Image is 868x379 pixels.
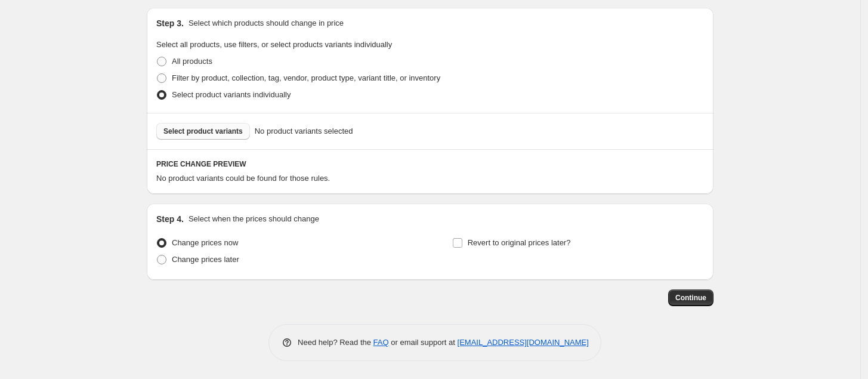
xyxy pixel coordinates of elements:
[156,213,184,225] h2: Step 4.
[255,125,353,137] span: No product variants selected
[172,73,440,82] span: Filter by product, collection, tag, vendor, product type, variant title, or inventory
[172,57,212,66] span: All products
[172,90,291,99] span: Select product variants individually
[163,127,243,136] span: Select product variants
[468,238,571,247] span: Revert to original prices later?
[172,255,239,264] span: Change prices later
[189,17,344,29] p: Select which products should change in price
[156,40,392,49] span: Select all products, use filters, or select products variants individually
[668,289,713,306] button: Continue
[156,123,250,140] button: Select product variants
[298,338,373,347] span: Need help? Read the
[189,213,319,225] p: Select when the prices should change
[389,338,458,347] span: or email support at
[156,17,184,29] h2: Step 3.
[675,293,706,303] span: Continue
[156,174,330,183] span: No product variants could be found for those rules.
[458,338,589,347] a: [EMAIL_ADDRESS][DOMAIN_NAME]
[172,238,238,247] span: Change prices now
[373,338,389,347] a: FAQ
[156,159,704,169] h6: PRICE CHANGE PREVIEW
